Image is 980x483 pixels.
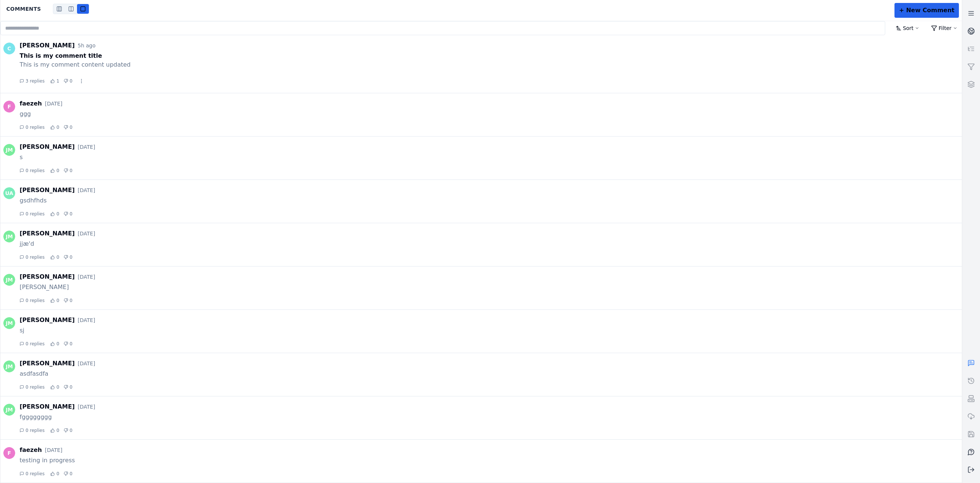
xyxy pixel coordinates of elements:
span: JM [3,144,15,156]
span: 0 [70,254,73,260]
button: 0 replies [20,427,44,433]
span: 0 replies [26,471,44,477]
span: 0 [70,471,73,477]
span: 0 [56,298,59,303]
button: Thumbs up [50,428,55,433]
button: 0 replies [20,471,44,477]
div: jjæ'd [20,239,962,248]
button: Sort [891,21,924,35]
span: 0 [56,427,59,433]
button: Thumbs down [64,428,68,433]
button: 3 replies [20,78,44,84]
span: 0 replies [26,384,44,390]
span: 0 replies [26,124,44,130]
button: 0 replies [20,341,44,347]
div: [PERSON_NAME] [20,229,75,238]
div: 8/22/2024, 11:33:20 AM [45,100,62,107]
span: 0 [70,298,73,303]
div: Panel size [53,4,89,14]
span: 0 [56,384,59,390]
span: JM [3,317,15,329]
span: F [3,101,15,113]
span: 0 [70,78,73,84]
button: LG [77,4,89,14]
div: [PERSON_NAME] [20,272,75,281]
button: Thumbs down [64,342,68,346]
button: Thumbs up [50,385,55,389]
span: 0 [70,341,73,347]
div: s [20,153,962,162]
button: Thumbs up [50,472,55,476]
span: 0 replies [26,341,44,347]
button: + New Comment [894,3,959,18]
button: Thumbs up [50,255,55,259]
div: [PERSON_NAME] [20,316,75,325]
div: This is my comment title [20,51,962,60]
div: 8/26/2024, 12:43:11 PM [45,446,62,454]
div: testing in progress [20,456,962,465]
span: 0 [70,427,73,433]
div: 8/22/2024, 1:39:01 PM [78,187,95,194]
span: 0 [56,341,59,347]
div: 10/3/2025, 9:10:11 AM [78,42,96,49]
button: 0 replies [20,298,44,303]
div: 8/23/2024, 7:04:47 AM [78,273,95,281]
button: MD [65,4,77,14]
button: Thumbs down [64,298,68,303]
span: JM [3,231,15,242]
button: Thumbs up [50,79,55,83]
button: 0 replies [20,168,44,174]
span: UA [3,187,15,199]
div: gsdhfhds [20,196,962,205]
div: faezeh [20,99,42,108]
span: 0 [70,384,73,390]
button: Filter [927,21,962,35]
span: 0 [56,168,59,174]
button: Thumbs up [50,168,55,173]
div: 8/22/2024, 1:43:14 PM [78,230,95,237]
button: SM [53,4,65,14]
div: Comments [2,2,46,16]
div: [PERSON_NAME] [20,186,75,195]
div: 8/22/2024, 1:35:53 PM [78,143,95,151]
button: Thumbs down [64,168,68,173]
span: 0 replies [26,168,44,174]
div: [PERSON_NAME] [20,142,75,151]
div: asdfasdfa [20,369,962,378]
button: Thumbs down [64,79,68,83]
span: C [3,43,15,54]
button: Thumbs up [50,298,55,303]
span: 0 replies [26,298,44,303]
div: 8/23/2024, 7:05:08 AM [78,360,95,367]
button: Thumbs down [64,212,68,216]
button: Thumbs down [64,385,68,389]
button: Thumbs down [64,255,68,259]
div: 8/23/2024, 7:05:13 AM [78,403,95,410]
button: Thumbs up [50,342,55,346]
div: ggg [20,110,962,118]
div: sj [20,326,962,335]
button: 0 replies [20,254,44,260]
span: 0 [56,124,59,130]
span: 3 replies [26,78,44,84]
button: Thumbs up [50,125,55,130]
div: [PERSON_NAME] [20,402,75,411]
span: JM [3,404,15,416]
div: [PERSON_NAME] [20,359,75,368]
span: 0 [70,168,73,174]
span: 0 replies [26,254,44,260]
div: This is my comment content updated [20,60,962,69]
button: Thumbs down [64,472,68,476]
span: 0 [56,254,59,260]
div: faezeh [20,446,42,455]
span: F [3,447,15,459]
button: 0 replies [20,384,44,390]
span: JM [3,274,15,286]
span: JM [3,360,15,372]
span: 1 [56,78,59,84]
div: 8/23/2024, 7:04:49 AM [78,316,95,324]
span: 0 replies [26,427,44,433]
span: 0 replies [26,211,44,217]
span: 0 [70,211,73,217]
button: 0 replies [20,124,44,130]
